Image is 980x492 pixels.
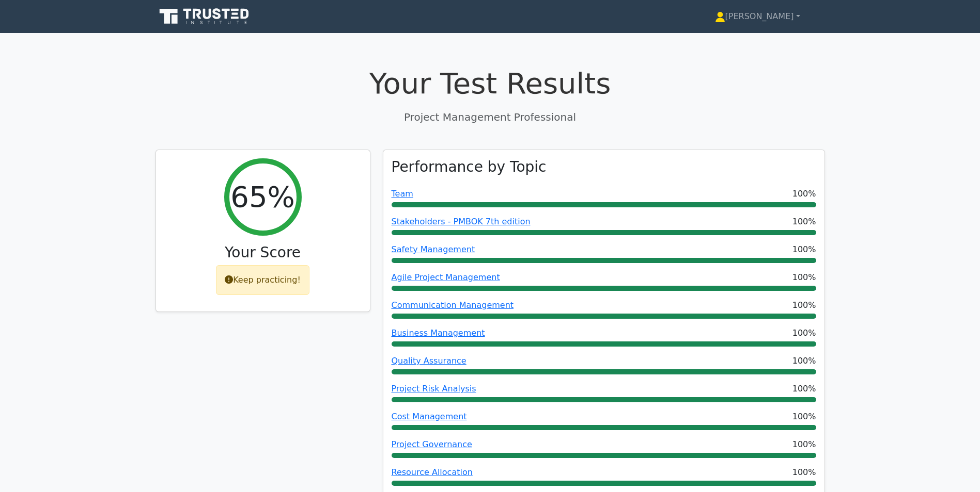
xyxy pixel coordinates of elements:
[392,272,500,282] a: Agile Project Management
[230,179,294,214] h2: 65%
[392,467,473,477] a: Resource Allocation
[792,355,816,367] span: 100%
[690,6,825,27] a: [PERSON_NAME]
[792,299,816,311] span: 100%
[792,466,816,479] span: 100%
[792,188,816,200] span: 100%
[216,265,309,295] div: Keep practicing!
[392,356,466,366] a: Quality Assurance
[392,328,485,338] a: Business Management
[164,244,362,261] h3: Your Score
[155,66,825,101] h1: Your Test Results
[792,383,816,395] span: 100%
[155,109,825,125] p: Project Management Professional
[392,244,475,254] a: Safety Management
[392,189,413,199] a: Team
[392,412,467,421] a: Cost Management
[792,411,816,423] span: 100%
[392,384,476,393] a: Project Risk Analysis
[792,327,816,339] span: 100%
[392,300,514,310] a: Communication Management
[792,271,816,284] span: 100%
[392,158,547,176] h3: Performance by Topic
[792,438,816,451] span: 100%
[792,243,816,256] span: 100%
[392,217,531,226] a: Stakeholders - PMBOK 7th edition
[792,216,816,228] span: 100%
[392,439,472,449] a: Project Governance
